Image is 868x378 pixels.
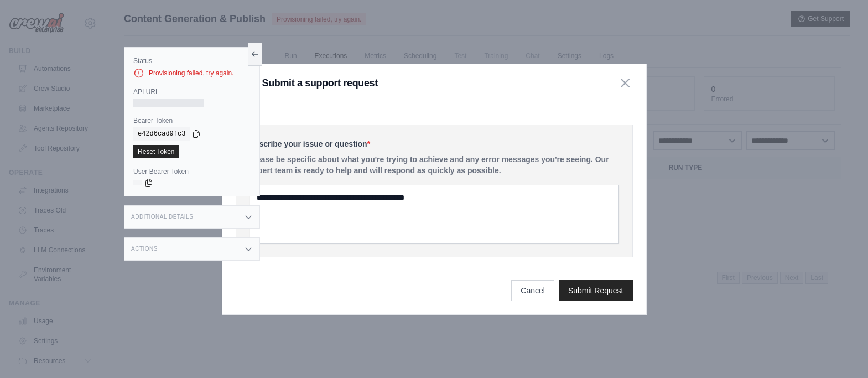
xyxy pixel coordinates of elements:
[131,246,158,252] h3: Actions
[559,280,633,301] button: Submit Request
[131,214,193,220] h3: Additional Details
[250,154,619,176] p: Please be specific about what you're trying to achieve and any error messages you're seeing. Our ...
[133,116,251,125] label: Bearer Token
[511,280,554,301] button: Cancel
[250,138,619,149] label: Describe your issue or question
[133,68,251,79] div: Provisioning failed, try again.
[133,87,251,96] label: API URL
[262,75,378,91] h3: Submit a support request
[133,145,179,158] a: Reset Token
[133,167,251,176] label: User Bearer Token
[133,127,190,141] code: e42d6cad9fc3
[133,56,251,65] label: Status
